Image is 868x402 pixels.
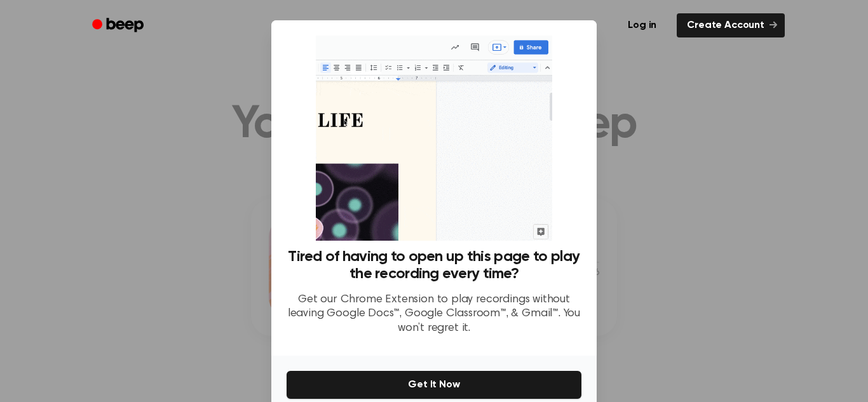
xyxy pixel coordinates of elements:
a: Beep [83,13,155,38]
img: Beep extension in action [316,36,552,241]
button: Get It Now [287,371,581,399]
a: Log in [615,11,669,40]
a: Create Account [677,13,785,37]
h3: Tired of having to open up this page to play the recording every time? [287,248,581,283]
p: Get our Chrome Extension to play recordings without leaving Google Docs™, Google Classroom™, & Gm... [287,293,581,336]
